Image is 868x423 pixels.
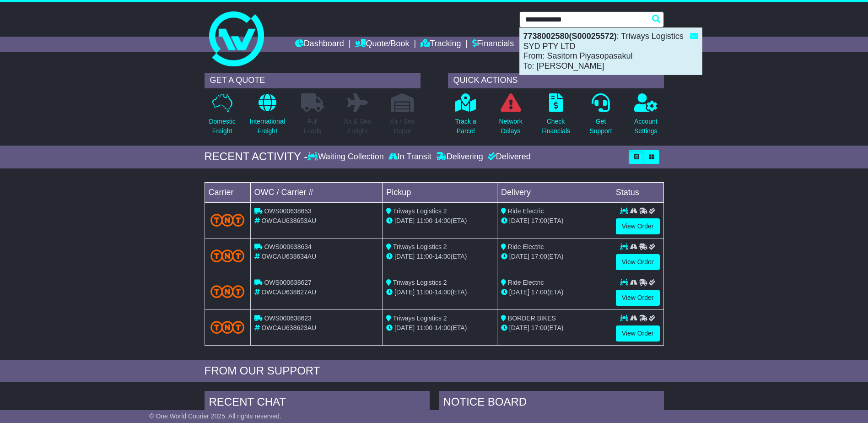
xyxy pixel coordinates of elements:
div: : Triways Logistics SYD PTY LTD From: Sasitorn Piyasopasakul To: [PERSON_NAME] [520,28,702,75]
span: Triways Logistics 2 [393,243,447,250]
div: Delivered [485,152,531,162]
div: (ETA) [501,323,608,333]
p: International Freight [250,117,285,136]
a: CheckFinancials [541,93,571,141]
a: Tracking [421,37,461,52]
span: OWS000638653 [264,207,312,215]
span: OWS000638627 [264,279,312,286]
div: NOTICE BOARD [439,391,664,416]
span: [DATE] [509,217,529,224]
span: Triways Logistics 2 [393,207,447,215]
p: Domestic Freight [209,117,235,136]
span: [DATE] [394,253,415,260]
span: BORDER BIKES [508,315,556,322]
div: - (ETA) [386,252,493,261]
a: Quote/Book [355,37,409,52]
span: Ride Electric [508,279,544,286]
img: TNT_Domestic.png [210,321,245,333]
a: DomesticFreight [208,93,236,141]
strong: 7738002580(S00025572) [523,32,617,41]
div: (ETA) [501,216,608,226]
span: OWCAU638623AU [261,324,316,331]
span: 14:00 [435,217,451,224]
td: Carrier [205,182,250,202]
span: OWCAU638634AU [261,253,316,260]
span: 14:00 [435,253,451,260]
td: Status [612,182,663,202]
span: 14:00 [435,288,451,296]
div: QUICK ACTIONS [448,73,664,88]
a: View Order [616,325,660,342]
span: [DATE] [394,288,415,296]
span: [DATE] [394,324,415,331]
p: Air & Sea Freight [344,117,371,136]
a: GetSupport [589,93,612,141]
a: InternationalFreight [249,93,286,141]
span: 11:00 [416,324,432,331]
a: View Order [616,254,660,270]
a: Financials [472,37,514,52]
span: OWS000638623 [264,315,312,322]
div: - (ETA) [386,216,493,226]
div: Delivering [434,152,485,162]
p: Air / Sea Depot [390,117,415,136]
p: Full Loads [301,117,324,136]
a: View Order [616,218,660,234]
div: - (ETA) [386,323,493,333]
span: 11:00 [416,253,432,260]
div: - (ETA) [386,287,493,297]
span: 14:00 [435,324,451,331]
p: Track a Parcel [455,117,476,136]
td: Delivery [497,182,612,202]
td: OWC / Carrier # [250,182,383,202]
span: Ride Electric [508,207,544,215]
span: 11:00 [416,217,432,224]
span: © One World Courier 2025. All rights reserved. [149,412,281,420]
img: TNT_Domestic.png [210,214,245,226]
div: RECENT CHAT [205,391,430,416]
span: [DATE] [509,253,529,260]
span: OWCAU638627AU [261,288,316,296]
span: OWCAU638653AU [261,217,316,224]
div: In Transit [386,152,434,162]
div: FROM OUR SUPPORT [205,364,664,378]
span: 17:00 [531,324,547,331]
p: Account Settings [634,117,658,136]
img: TNT_Domestic.png [210,285,245,298]
span: Triways Logistics 2 [393,279,447,286]
div: (ETA) [501,252,608,261]
a: AccountSettings [634,93,658,141]
p: Check Financials [541,117,570,136]
span: 17:00 [531,217,547,224]
a: Track aParcel [455,93,477,141]
span: 17:00 [531,288,547,296]
span: 11:00 [416,288,432,296]
div: (ETA) [501,287,608,297]
td: Pickup [383,182,497,202]
a: View Order [616,290,660,306]
p: Get Support [589,117,612,136]
a: NetworkDelays [498,93,523,141]
div: GET A QUOTE [205,73,421,88]
span: Triways Logistics 2 [393,315,447,322]
a: Dashboard [295,37,344,52]
div: RECENT ACTIVITY - [205,150,308,163]
span: OWS000638634 [264,243,312,250]
span: [DATE] [509,288,529,296]
span: Ride Electric [508,243,544,250]
span: [DATE] [509,324,529,331]
div: Waiting Collection [307,152,386,162]
span: [DATE] [394,217,415,224]
span: 17:00 [531,253,547,260]
img: TNT_Domestic.png [210,249,245,262]
p: Network Delays [499,117,522,136]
